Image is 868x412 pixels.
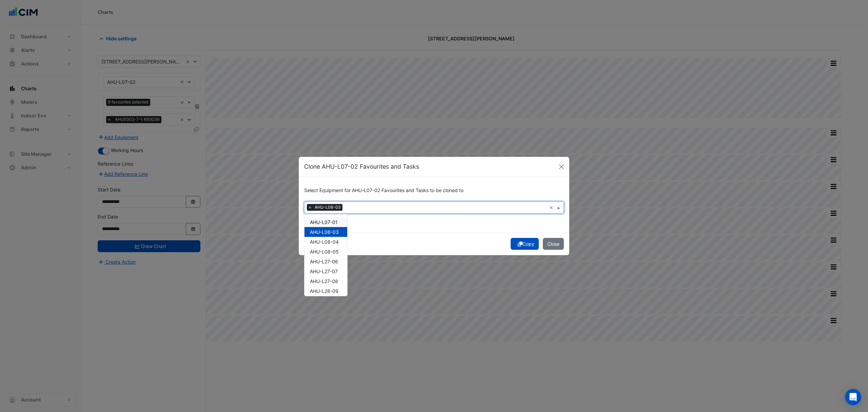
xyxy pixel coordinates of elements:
span: AHU-L08-05 [310,249,339,255]
div: Options List [304,214,347,296]
span: AHU-L07-01 [310,219,338,225]
button: Close [543,238,564,250]
h6: Select Equipment for AHU-L07-02 Favourites and Tasks to be cloned to [304,188,564,193]
span: Clear [549,204,555,211]
button: Close [556,162,567,172]
span: AHU-L28-09 [310,288,338,294]
span: AHU-L27-08 [310,278,338,284]
span: AHU-L08-03 [313,204,342,211]
span: × [307,204,313,211]
span: AHU-L08-04 [310,239,339,245]
h5: Clone AHU-L07-02 Favourites and Tasks [304,162,419,171]
div: Open Intercom Messenger [845,389,861,405]
span: AHU-L08-03 [310,229,339,235]
button: Copy [511,238,539,250]
span: AHU-L27-07 [310,268,338,274]
button: Select All [304,213,325,221]
span: AHU-L27-06 [310,259,338,264]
